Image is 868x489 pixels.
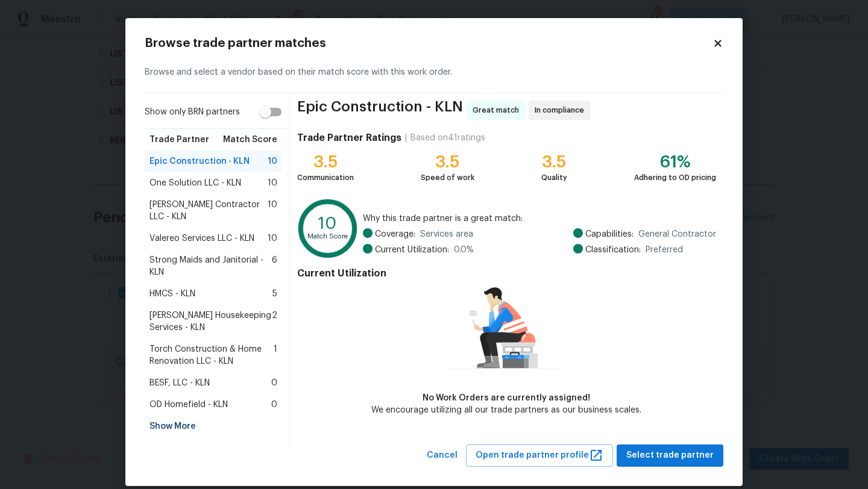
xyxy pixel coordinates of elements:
[149,377,210,389] span: BESF, LLC - KLN
[476,448,603,463] span: Open trade partner profile
[427,448,458,463] span: Cancel
[585,228,634,240] span: Capabilities:
[363,213,716,225] span: Why this trade partner is a great match:
[473,104,524,116] span: Great match
[145,37,712,49] h2: Browse trade partner matches
[585,244,641,256] span: Classification:
[272,288,277,300] span: 5
[223,134,277,146] span: Match Score
[149,155,250,167] span: Epic Construction - KLN
[634,172,716,184] div: Adhering to OD pricing
[375,244,449,256] span: Current Utilization:
[634,156,716,168] div: 61%
[268,155,277,167] span: 10
[297,132,401,144] h4: Trade Partner Ratings
[421,156,474,168] div: 3.5
[149,177,241,189] span: One Solution LLC - KLN
[422,444,462,467] button: Cancel
[149,254,272,278] span: Strong Maids and Janitorial - KLN
[421,172,474,184] div: Speed of work
[145,106,240,119] span: Show only BRN partners
[149,288,195,300] span: HMCS - KLN
[149,399,228,411] span: OD Homefield - KLN
[145,52,723,93] div: Browse and select a vendor based on their match score with this work order.
[371,404,641,416] div: We encourage utilizing all our trade partners as our business scales.
[454,244,474,256] span: 0.0 %
[371,392,641,404] div: No Work Orders are currently assigned!
[149,310,272,334] span: [PERSON_NAME] Housekeeping Services - KLN
[268,199,277,223] span: 10
[318,215,337,232] text: 10
[149,343,274,367] span: Torch Construction & Home Renovation LLC - KLN
[268,232,277,244] span: 10
[268,177,277,189] span: 10
[149,232,254,244] span: Valereo Services LLC - KLN
[375,228,415,240] span: Coverage:
[307,233,348,240] text: Match Score
[272,310,277,334] span: 2
[271,377,277,389] span: 0
[401,132,410,144] div: |
[274,343,277,367] span: 1
[646,244,683,256] span: Preferred
[617,444,723,467] button: Select trade partner
[541,172,567,184] div: Quality
[410,132,485,144] div: Based on 41 ratings
[271,399,277,411] span: 0
[297,156,354,168] div: 3.5
[149,134,209,146] span: Trade Partner
[272,254,277,278] span: 6
[541,156,567,168] div: 3.5
[535,104,589,116] span: In compliance
[297,267,716,279] h4: Current Utilization
[420,228,473,240] span: Services area
[145,416,282,437] div: Show More
[297,172,354,184] div: Communication
[626,448,714,463] span: Select trade partner
[297,101,463,120] span: Epic Construction - KLN
[466,444,613,467] button: Open trade partner profile
[149,199,268,223] span: [PERSON_NAME] Contractor LLC - KLN
[638,228,716,240] span: General Contractor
